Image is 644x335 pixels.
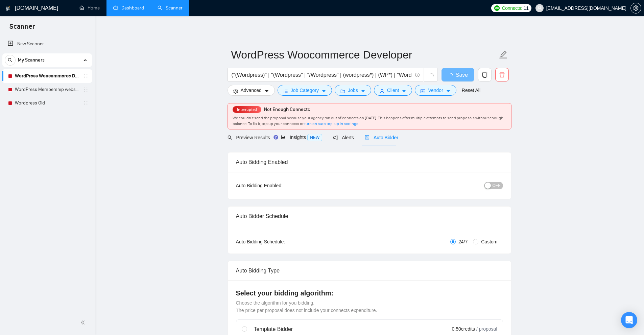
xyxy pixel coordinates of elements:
span: Preview Results [228,135,270,140]
button: userClientcaret-down [374,85,412,96]
span: Client [387,87,399,94]
span: caret-down [446,89,451,94]
div: Auto Bidding Enabled: [236,182,325,189]
a: setting [630,5,641,11]
li: My Scanners [2,53,92,110]
span: Custom [478,238,500,245]
span: caret-down [402,89,406,94]
button: idcardVendorcaret-down [415,85,456,96]
span: Jobs [348,87,358,94]
span: caret-down [321,89,326,94]
img: logo [6,3,10,14]
span: Insights [281,135,322,140]
a: New Scanner [8,37,87,51]
span: idcard [421,89,425,94]
span: search [228,135,232,140]
span: edit [499,50,508,59]
span: Auto Bidder [365,135,398,140]
button: barsJob Categorycaret-down [278,85,332,96]
span: Advanced [241,87,262,94]
span: Connects: [502,4,522,12]
span: delete [496,72,508,78]
span: holder [83,87,89,92]
span: Interrupted [235,107,259,112]
button: copy [478,68,492,81]
span: info-circle [415,73,420,77]
span: notification [333,135,338,140]
span: holder [83,73,89,79]
span: user [380,89,384,94]
a: dashboardDashboard [113,5,144,11]
span: Alerts [333,135,354,140]
span: My Scanners [18,53,45,67]
span: folder [340,89,345,94]
div: Template Bidder [254,325,411,333]
span: bars [283,89,288,94]
div: Open Intercom Messenger [621,312,637,328]
span: We couldn’t send the proposal because your agency ran out of connects on [DATE]. This happens aft... [233,116,503,126]
button: setting [630,3,641,14]
span: setting [631,5,641,11]
span: area-chart [281,135,286,140]
img: upwork-logo.png [494,5,500,11]
span: Choose the algorithm for you bidding. The price per proposal does not include your connects expen... [236,300,377,313]
span: copy [478,72,491,78]
span: setting [233,89,238,94]
div: Auto Bidder Schedule [236,207,503,226]
button: folderJobscaret-down [335,85,371,96]
span: search [5,58,15,63]
span: holder [83,100,89,106]
span: Job Category [291,87,319,94]
span: OFF [493,182,501,189]
span: Vendor [428,87,443,94]
span: 24/7 [456,238,470,245]
a: WordPress Membership website [15,83,79,96]
span: 11 [524,4,529,12]
span: robot [365,135,369,140]
span: caret-down [361,89,365,94]
button: delete [495,68,509,81]
span: Save [456,71,468,79]
h4: Select your bidding algorithm: [236,288,503,298]
a: homeHome [79,5,100,11]
span: loading [448,73,456,78]
span: NEW [307,134,322,141]
span: loading [428,73,434,79]
span: caret-down [264,89,269,94]
span: / proposal [476,326,497,332]
button: search [5,55,16,66]
a: WordPress Woocommerce Developer [15,69,79,83]
a: turn on auto top-up in settings. [304,121,359,126]
input: Scanner name... [231,46,498,63]
a: Wordpress Old [15,96,79,110]
span: double-left [80,319,87,326]
div: Auto Bidding Type [236,261,503,280]
button: settingAdvancedcaret-down [228,85,275,96]
button: Save [442,68,474,81]
span: Scanner [4,22,40,36]
input: Search Freelance Jobs... [232,71,412,79]
li: New Scanner [2,37,92,51]
a: Reset All [462,87,480,94]
div: Auto Bidding Schedule: [236,238,325,245]
a: searchScanner [158,5,183,11]
span: Not Enough Connects [264,106,310,112]
span: user [537,6,542,10]
div: Tooltip anchor [273,134,279,140]
div: Auto Bidding Enabled [236,152,503,172]
span: 0.50 credits [452,325,475,333]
